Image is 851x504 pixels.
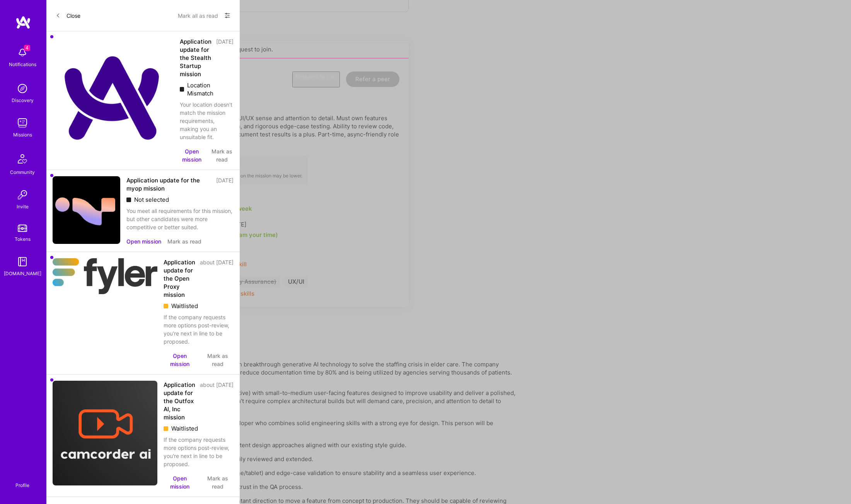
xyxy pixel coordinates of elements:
[180,100,234,141] div: Your location doesn't match the mission requirements, making you an unsuitable fit.
[164,381,195,421] div: Application update for the Outfox AI, Inc mission
[10,168,35,176] div: Community
[200,258,234,299] div: about [DATE]
[15,187,30,203] img: Invite
[216,176,234,192] div: [DATE]
[126,176,211,192] div: Application update for the myop mission
[53,381,157,485] img: Company Logo
[178,9,218,22] button: Mark all as read
[126,196,234,204] div: Not selected
[15,45,30,60] img: bell
[210,147,234,163] button: Mark as read
[164,258,195,299] div: Application update for the Open Proxy mission
[18,225,27,232] img: tokens
[126,237,161,245] button: Open mission
[4,269,41,278] div: [DOMAIN_NAME]
[180,81,234,97] div: Location Mismatch
[15,254,30,269] img: guide book
[15,15,31,29] img: logo
[15,235,31,243] div: Tokens
[15,115,30,131] img: teamwork
[164,436,234,468] div: If the company requests more options post-review, you're next in line to be proposed.
[56,9,80,22] button: Close
[216,37,234,78] div: [DATE]
[17,203,29,211] div: Invite
[164,352,196,368] button: Open mission
[13,150,32,168] img: Community
[180,147,204,163] button: Open mission
[53,176,120,244] img: Company Logo
[164,474,196,490] button: Open mission
[202,474,234,490] button: Mark as read
[15,481,29,489] div: Profile
[164,424,234,432] div: Waitlisted
[15,81,30,96] img: discovery
[53,37,174,158] img: Company Logo
[200,381,234,421] div: about [DATE]
[13,131,32,139] div: Missions
[164,313,234,346] div: If the company requests more options post-review, you're next in line to be proposed.
[9,60,36,68] div: Notifications
[126,207,234,231] div: You meet all requirements for this mission, but other candidates were more competitive or better ...
[53,258,157,294] img: Company Logo
[167,237,201,245] button: Mark as read
[12,96,34,104] div: Discovery
[202,352,234,368] button: Mark as read
[24,45,30,51] span: 4
[180,37,211,78] div: Application update for the Stealth Startup mission
[164,302,234,310] div: Waitlisted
